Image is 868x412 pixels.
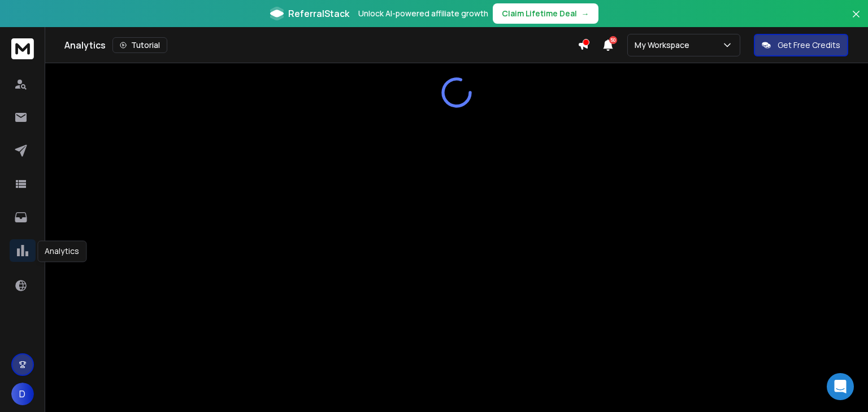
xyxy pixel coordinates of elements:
p: Get Free Credits [778,40,840,51]
p: My Workspace [635,40,694,51]
div: Analytics [37,240,86,262]
div: Open Intercom Messenger [827,373,854,400]
span: → [581,8,589,19]
button: Tutorial [112,37,167,53]
button: Close banner [849,7,863,34]
button: D [11,383,34,405]
button: Get Free Credits [754,34,848,56]
p: Unlock AI-powered affiliate growth [358,8,488,19]
span: ReferralStack [288,7,349,20]
div: Analytics [64,37,578,53]
button: Claim Lifetime Deal→ [493,3,598,24]
span: 50 [609,36,617,44]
